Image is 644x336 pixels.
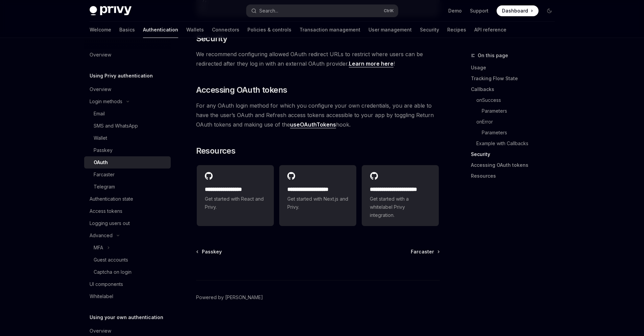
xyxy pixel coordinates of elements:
[474,22,506,38] a: API reference
[90,72,153,80] h5: Using Privy authentication
[84,120,171,132] a: SMS and WhatsApp
[196,294,263,301] a: Powered by [PERSON_NAME]
[368,22,412,38] a: User management
[246,5,398,17] button: Search...CtrlK
[476,95,560,106] a: onSuccess
[90,292,113,300] div: Whitelabel
[197,248,222,255] a: Passkey
[94,134,107,142] div: Wallet
[90,85,111,93] div: Overview
[287,195,348,211] span: Get started with Next.js and Privy.
[384,8,394,14] span: Ctrl K
[544,5,555,16] button: Toggle dark mode
[90,327,111,335] div: Overview
[84,132,171,144] a: Wallet
[502,7,528,14] span: Dashboard
[186,22,204,38] a: Wallets
[84,278,171,290] a: UI components
[90,6,132,16] img: dark logo
[196,49,440,68] span: We recommend configuring allowed OAuth redirect URLs to restrict where users can be redirected af...
[84,156,171,169] a: OAuth
[84,217,171,229] a: Logging users out
[84,49,171,61] a: Overview
[471,84,560,95] a: Callbacks
[300,22,360,38] a: Transaction management
[84,169,171,181] a: Farcaster
[90,231,113,240] div: Advanced
[420,22,439,38] a: Security
[212,22,239,38] a: Connectors
[90,51,111,59] div: Overview
[482,127,560,138] a: Parameters
[90,97,122,106] div: Login methods
[290,121,336,128] a: useOAuthTokens
[447,22,466,38] a: Recipes
[90,195,133,203] div: Authentication state
[482,106,560,116] a: Parameters
[202,248,222,255] span: Passkey
[196,33,228,44] span: Security
[411,248,439,255] a: Farcaster
[478,51,508,60] span: On this page
[196,145,236,156] span: Resources
[411,248,434,255] span: Farcaster
[90,280,123,288] div: UI components
[94,146,113,154] div: Passkey
[94,268,132,276] div: Captcha on login
[84,290,171,303] a: Whitelabel
[476,138,560,149] a: Example with Callbacks
[205,195,266,211] span: Get started with React and Privy.
[90,219,130,227] div: Logging users out
[90,207,122,215] div: Access tokens
[94,256,128,264] div: Guest accounts
[90,22,111,38] a: Welcome
[90,313,163,321] h5: Using your own authentication
[471,149,560,160] a: Security
[370,195,431,219] span: Get started with a whitelabel Privy integration.
[94,244,103,252] div: MFA
[84,205,171,217] a: Access tokens
[84,83,171,95] a: Overview
[94,183,115,191] div: Telegram
[84,254,171,266] a: Guest accounts
[497,5,539,16] a: Dashboard
[471,171,560,181] a: Resources
[476,116,560,127] a: onError
[471,62,560,73] a: Usage
[84,266,171,278] a: Captcha on login
[448,7,462,14] a: Demo
[470,7,488,14] a: Support
[349,60,393,67] a: Learn more here
[94,110,105,118] div: Email
[84,144,171,156] a: Passkey
[471,73,560,84] a: Tracking Flow State
[247,22,291,38] a: Policies & controls
[94,158,108,166] div: OAuth
[94,122,138,130] div: SMS and WhatsApp
[119,22,135,38] a: Basics
[143,22,178,38] a: Authentication
[84,181,171,193] a: Telegram
[94,171,115,179] div: Farcaster
[84,193,171,205] a: Authentication state
[196,85,287,95] span: Accessing OAuth tokens
[196,101,440,129] span: For any OAuth login method for which you configure your own credentials, you are able to have the...
[84,108,171,120] a: Email
[471,160,560,171] a: Accessing OAuth tokens
[259,7,278,15] div: Search...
